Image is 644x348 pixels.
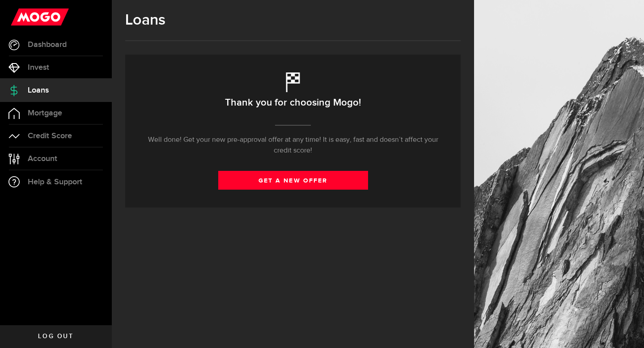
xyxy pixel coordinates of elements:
span: Mortgage [28,109,62,117]
p: Well done! Get your new pre-approval offer at any time! It is easy, fast and doesn’t affect your ... [143,135,443,156]
span: Log out [38,333,73,340]
span: Credit Score [28,132,72,140]
h2: Thank you for choosing Mogo! [225,93,361,112]
span: Invest [28,64,49,72]
h1: Loans [125,11,461,29]
iframe: LiveChat chat widget [606,310,644,348]
span: Help & Support [28,178,82,186]
span: Dashboard [28,41,67,49]
span: Loans [28,86,49,94]
a: get a new offer [218,171,368,190]
span: Account [28,155,57,163]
